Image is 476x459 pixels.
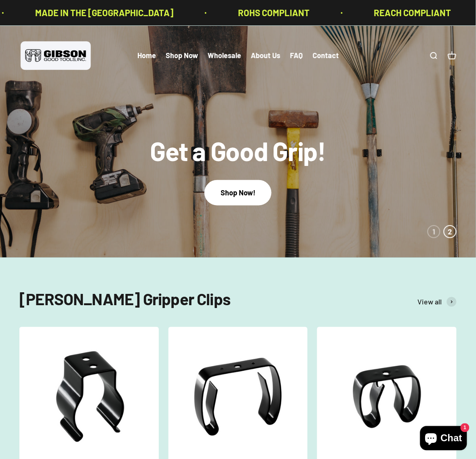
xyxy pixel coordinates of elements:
a: Contact [313,51,339,60]
p: MADE IN THE [GEOGRAPHIC_DATA] [35,6,173,20]
a: Home [137,51,156,60]
a: FAQ [290,51,303,60]
inbox-online-store-chat: Shopify online store chat [418,426,470,453]
p: ROHS COMPLIANT [238,6,310,20]
a: About Us [251,51,280,60]
button: 2 [444,225,457,238]
a: Wholesale [208,51,241,60]
split-lines: Get a Good Grip! [150,135,326,166]
button: 1 [428,225,440,238]
a: Shop Now [166,51,198,60]
split-lines: [PERSON_NAME] Gripper Clips [19,289,230,308]
p: REACH COMPLIANT [374,6,451,20]
a: Shop Now! [204,180,272,205]
a: View all [418,296,457,308]
span: View all [418,296,442,308]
